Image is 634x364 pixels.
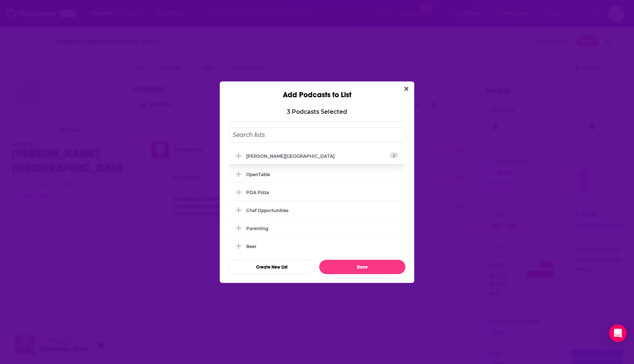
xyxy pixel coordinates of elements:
[287,108,347,115] p: 3 Podcast s Selected
[246,226,268,231] div: Parenting
[401,84,411,94] button: Close
[229,148,405,164] div: Martone Street
[246,172,270,177] div: OpenTable
[229,127,405,142] input: Search lists
[609,324,627,342] div: Open Intercom Messenger
[246,244,256,249] div: Beer
[220,81,414,99] div: Add Podcasts to List
[229,127,405,274] div: Add Podcast To List
[319,260,405,274] button: Done
[229,220,405,236] div: Parenting
[246,208,288,213] div: Chef Opportunities
[246,190,269,195] div: PDA Pizza
[229,202,405,218] div: Chef Opportunities
[246,153,339,159] div: [PERSON_NAME][GEOGRAPHIC_DATA]
[229,184,405,200] div: PDA Pizza
[229,238,405,254] div: Beer
[229,166,405,182] div: OpenTable
[229,260,315,274] button: Create New List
